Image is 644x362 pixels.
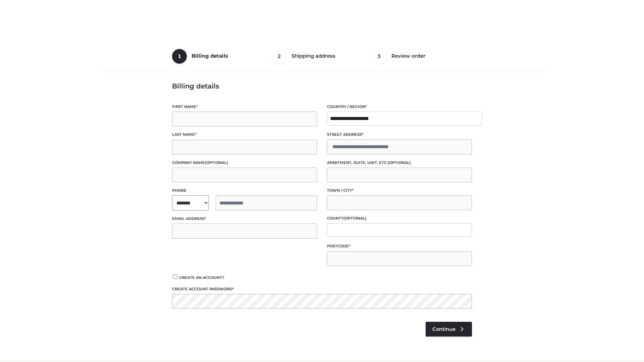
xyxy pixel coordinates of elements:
span: 3 [372,49,387,64]
input: Create an account? [172,275,178,279]
label: Country / Region [327,104,472,110]
label: First name [172,104,317,110]
span: (optional) [343,216,367,221]
span: Shipping address [291,53,335,59]
span: Billing details [192,53,228,59]
label: Street address [327,131,472,138]
label: County [327,215,472,222]
span: Create an account? [179,275,224,280]
label: Company name [172,160,317,166]
span: (optional) [388,160,411,165]
label: Phone [172,187,317,194]
span: (optional) [205,160,228,165]
label: Create account password [172,286,472,292]
span: Continue [432,326,455,332]
a: Continue [426,322,472,337]
label: Email address [172,216,317,222]
label: Postcode [327,243,472,249]
label: Town / City [327,187,472,194]
span: 2 [272,49,287,64]
span: Review order [391,53,425,59]
h3: Billing details [172,82,472,90]
span: 1 [172,49,187,64]
label: Apartment, suite, unit, etc. [327,160,472,166]
label: Last name [172,131,317,138]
